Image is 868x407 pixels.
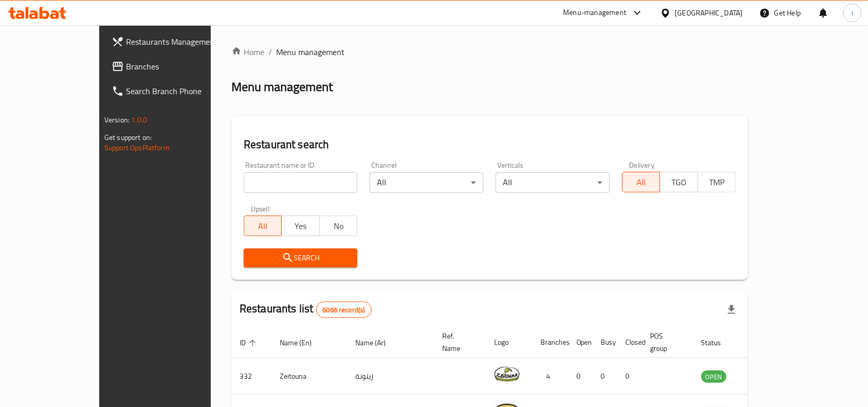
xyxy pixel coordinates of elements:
nav: breadcrumb [231,46,748,58]
button: All [244,216,282,236]
span: All [627,175,656,190]
span: Status [701,337,735,349]
th: Logo [486,327,532,358]
span: i [852,7,853,19]
button: No [319,216,357,236]
div: All [370,172,483,193]
th: Branches [532,327,568,358]
td: 0 [593,358,618,395]
button: Search [244,249,357,268]
a: Support.OpsPlatform [104,141,170,154]
div: Export file [719,297,744,322]
span: Yes [286,219,315,234]
span: Name (Ar) [355,337,399,349]
div: OPEN [701,370,727,383]
a: Home [231,46,264,58]
span: No [324,219,353,234]
td: 0 [618,358,642,395]
th: Open [568,327,593,358]
th: Busy [593,327,618,358]
a: Search Branch Phone [103,79,244,103]
th: Closed [618,327,642,358]
button: All [622,172,660,192]
h2: Restaurant search [244,137,736,152]
span: Ref. Name [442,330,474,355]
button: TMP [698,172,736,192]
span: POS group [650,330,681,355]
td: Zeitouna [272,358,347,395]
li: / [268,46,272,58]
span: Search [252,252,349,264]
span: TMP [702,175,732,190]
span: Restaurants Management [126,36,236,48]
span: Version: [104,113,130,127]
h2: Restaurants list [240,301,372,318]
span: Search Branch Phone [126,85,236,97]
div: Menu-management [564,7,627,19]
span: 1.0.0 [131,113,147,127]
button: TGO [660,172,698,192]
td: 332 [231,358,272,395]
span: Menu management [276,46,345,58]
input: Search for restaurant name or ID.. [244,172,357,193]
span: 6066 record(s) [317,305,371,315]
td: 4 [532,358,568,395]
label: Delivery [629,162,655,169]
span: Get support on: [104,131,152,144]
div: All [496,172,609,193]
div: Total records count [316,302,372,318]
span: OPEN [701,371,727,383]
img: Zeitouna [494,361,520,387]
a: Branches [103,54,244,79]
button: Yes [281,216,319,236]
a: Restaurants Management [103,29,244,54]
span: TGO [664,175,694,190]
td: 0 [568,358,593,395]
label: Upsell [251,205,270,213]
span: Name (En) [280,337,325,349]
span: ID [240,337,259,349]
h2: Menu management [231,79,333,95]
span: Branches [126,60,236,73]
div: [GEOGRAPHIC_DATA] [675,7,743,19]
td: زيتونة [347,358,434,395]
span: All [248,219,278,234]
